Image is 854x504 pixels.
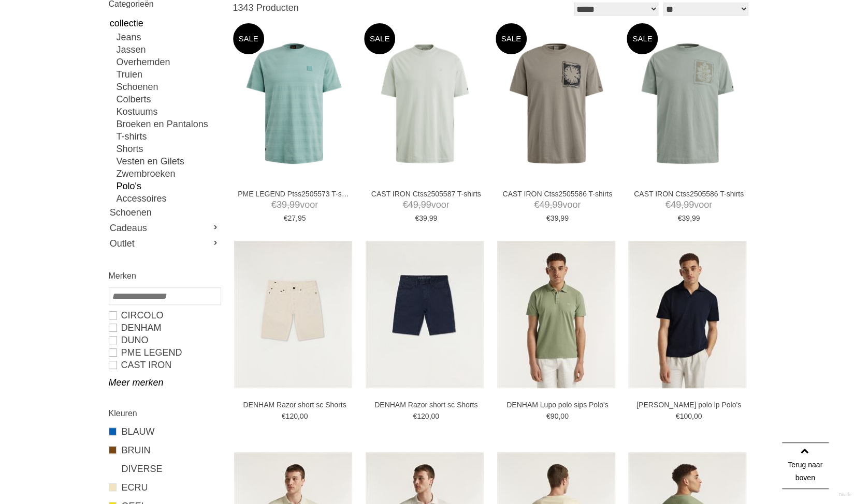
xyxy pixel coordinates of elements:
[109,236,220,251] a: Outlet
[560,412,569,420] span: 00
[298,412,300,420] span: ,
[233,3,299,13] span: 1343 Producten
[429,412,431,420] span: ,
[109,444,220,457] a: BRUIN
[271,200,277,210] span: €
[632,189,746,198] a: CAST IRON Ctss2505586 T-shirts
[238,189,352,198] a: PME LEGEND Ptss2505573 T-shirts
[551,412,559,420] span: 90
[546,214,551,222] span: €
[284,214,288,222] span: €
[496,43,617,164] img: CAST IRON Ctss2505586 T-shirts
[546,412,551,420] span: €
[109,309,220,322] a: Circolo
[782,442,829,489] a: Terug naar boven
[627,43,748,164] img: CAST IRON Ctss2505586 T-shirts
[117,43,220,56] a: Jassen
[109,205,220,220] a: Schoenen
[500,198,614,211] span: voor
[366,241,484,388] img: DENHAM Razor short sc Shorts
[117,56,220,68] a: Overhemden
[500,400,614,409] a: DENHAM Lupo polo sips Polo's
[690,214,692,222] span: ,
[665,200,671,210] span: €
[285,412,297,420] span: 120
[109,376,220,389] a: Meer merken
[109,346,220,359] a: PME LEGEND
[109,359,220,371] a: CAST IRON
[429,214,437,222] span: 99
[277,200,287,210] span: 39
[549,200,552,210] span: ,
[364,43,486,164] img: CAST IRON Ctss2505587 T-shirts
[117,130,220,143] a: T-shirts
[692,412,694,420] span: ,
[692,214,700,222] span: 99
[109,407,220,420] h2: Kleuren
[419,214,427,222] span: 39
[418,200,421,210] span: ,
[109,16,220,31] a: collectie
[109,481,220,494] a: ECRU
[678,214,682,222] span: €
[417,412,429,420] span: 120
[109,220,220,236] a: Cadeaus
[679,412,691,420] span: 100
[369,400,483,409] a: DENHAM Razor short sc Shorts
[552,200,562,210] span: 99
[282,412,286,420] span: €
[298,214,306,222] span: 95
[551,214,559,222] span: 39
[233,43,355,164] img: PME LEGEND Ptss2505573 T-shirts
[300,412,308,420] span: 00
[682,214,690,222] span: 39
[413,412,417,420] span: €
[421,200,431,210] span: 99
[117,93,220,105] a: Colberts
[671,200,681,210] span: 49
[838,488,851,501] a: Divide
[628,241,746,388] img: DENHAM Tony polo lp Polo's
[117,31,220,43] a: Jeans
[431,412,439,420] span: 00
[296,214,298,222] span: ,
[369,198,483,211] span: voor
[117,118,220,130] a: Broeken en Pantalons
[109,425,220,438] a: BLAUW
[238,198,352,211] span: voor
[117,167,220,180] a: Zwembroeken
[109,334,220,346] a: Duno
[403,200,408,210] span: €
[681,200,684,210] span: ,
[287,214,296,222] span: 27
[109,322,220,334] a: DENHAM
[109,269,220,282] h2: Merken
[287,200,290,210] span: ,
[415,214,419,222] span: €
[500,189,614,198] a: CAST IRON Ctss2505586 T-shirts
[560,214,569,222] span: 99
[534,200,539,210] span: €
[117,105,220,118] a: Kostuums
[117,81,220,93] a: Schoenen
[676,412,680,420] span: €
[408,200,418,210] span: 49
[117,68,220,81] a: Truien
[238,400,352,409] a: DENHAM Razor short sc Shorts
[117,155,220,167] a: Vesten en Gilets
[539,200,549,210] span: 49
[632,400,746,409] a: [PERSON_NAME] polo lp Polo's
[632,198,746,211] span: voor
[234,241,352,388] img: DENHAM Razor short sc Shorts
[558,214,560,222] span: ,
[369,189,483,198] a: CAST IRON Ctss2505587 T-shirts
[497,241,615,388] img: DENHAM Lupo polo sips Polo's
[290,200,300,210] span: 99
[117,143,220,155] a: Shorts
[427,214,429,222] span: ,
[694,412,702,420] span: 00
[109,462,220,476] a: DIVERSE
[684,200,694,210] span: 99
[117,192,220,205] a: Accessoires
[558,412,560,420] span: ,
